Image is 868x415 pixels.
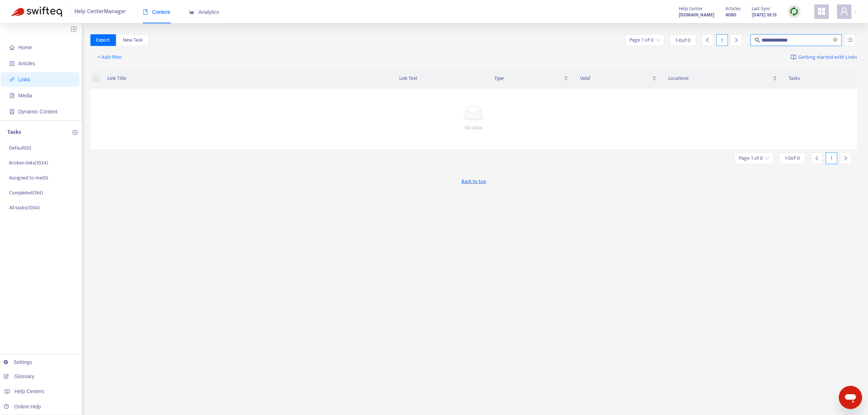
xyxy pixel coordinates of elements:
[9,45,15,50] span: home
[826,152,837,164] div: 1
[18,109,57,115] span: Dynamic Content
[18,77,30,82] span: Links
[18,93,32,98] span: Media
[123,36,143,44] span: New Task
[843,156,848,161] span: right
[117,34,149,46] button: New Task
[791,54,797,60] img: image-link
[580,74,651,82] span: Valid
[98,53,123,62] span: + Add filter
[725,5,741,13] span: Articles
[99,124,849,132] div: No data
[73,130,78,135] span: plus-circle
[9,77,15,82] span: link
[790,7,799,16] img: sync.dc5367851b00ba804db3.png
[9,93,15,98] span: file-image
[96,36,110,44] span: Export
[785,154,800,162] span: 1 - 0 of 0
[679,11,715,19] a: [DOMAIN_NAME]
[4,373,34,379] a: Glossary
[752,11,777,19] strong: [DATE] 10:13
[11,7,62,17] img: Swifteq
[143,9,170,15] span: Content
[90,34,116,46] button: Export
[734,38,739,43] span: right
[833,37,837,44] span: close-circle
[92,51,128,63] button: + Add filter
[668,74,771,82] span: Locations
[7,128,21,137] p: Tasks
[18,44,32,50] span: Home
[102,69,394,89] th: Link Title
[844,34,856,46] button: unordered-list
[489,69,574,89] th: Type
[15,388,44,394] span: Help Centers
[791,51,857,63] a: Getting started with Links
[4,359,32,365] a: Settings
[9,159,48,167] p: Broken links ( 1034 )
[4,404,41,410] a: Online Help
[679,5,703,13] span: Help Center
[494,74,563,82] span: Type
[817,7,826,16] span: appstore
[840,7,849,16] span: user
[848,37,853,42] span: unordered-list
[679,11,715,19] strong: [DOMAIN_NAME]
[814,156,820,161] span: left
[574,69,662,89] th: Valid
[676,36,690,44] span: 1 - 0 of 0
[662,69,783,89] th: Locations
[725,11,736,19] strong: 4080
[839,386,862,409] iframe: Schaltfläche zum Öffnen des Messaging-Fensters
[9,61,15,66] span: account-book
[9,189,43,197] p: Completed ( 184 )
[9,109,15,114] span: container
[716,34,728,46] div: 1
[462,178,486,185] span: Back to top
[189,9,194,15] span: area-chart
[783,69,857,89] th: Tasks
[833,38,837,42] span: close-circle
[752,5,770,13] span: Last Sync
[75,5,126,19] span: Help Center Manager
[9,204,40,212] p: All tasks ( 1034 )
[9,174,48,182] p: Assigned to me ( 0 )
[755,38,760,43] span: search
[705,38,710,43] span: left
[798,53,857,62] span: Getting started with Links
[189,9,219,15] span: Analytics
[394,69,489,89] th: Link Text
[143,9,148,15] span: book
[9,144,31,152] p: Default ( 0 )
[18,61,35,66] span: Articles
